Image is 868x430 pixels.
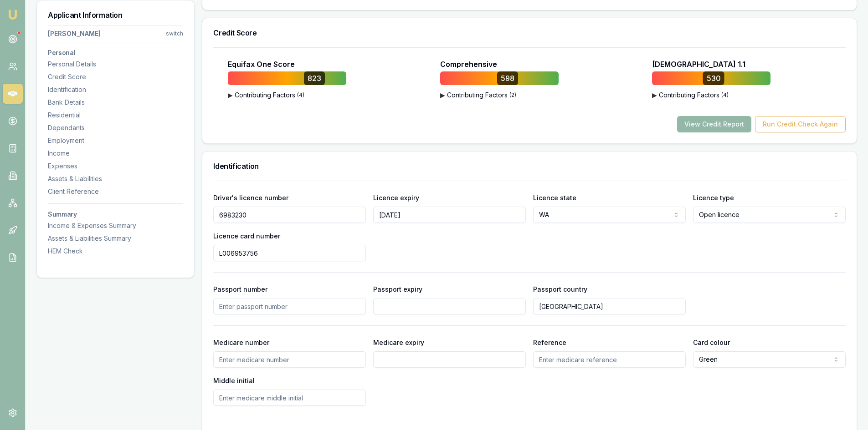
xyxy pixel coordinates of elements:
div: Income [48,149,183,158]
span: ▶ [228,91,233,100]
span: ▶ [652,91,657,100]
input: Enter passport country [533,298,686,314]
input: Enter medicare number [213,351,366,368]
p: Comprehensive [440,59,497,70]
button: View Credit Report [677,116,751,132]
label: Medicare expiry [373,339,424,346]
label: Medicare number [213,339,269,346]
label: Licence card number [213,232,280,240]
h3: Applicant Information [48,11,183,19]
div: Residential [48,111,183,120]
span: ( 2 ) [509,91,516,99]
label: Licence state [533,194,576,202]
div: Client Reference [48,187,183,196]
label: Middle initial [213,377,255,384]
div: HEM Check [48,247,183,256]
div: 823 [304,71,325,85]
span: ( 4 ) [721,91,729,99]
div: Dependants [48,123,183,132]
label: Passport country [533,285,587,293]
div: Personal Details [48,60,183,69]
div: [PERSON_NAME] [48,29,101,38]
h3: Credit Score [213,29,846,36]
h3: Personal [48,50,183,56]
div: 530 [703,71,724,85]
label: Passport number [213,285,267,293]
label: Licence expiry [373,194,419,202]
span: ( 4 ) [297,91,304,99]
div: Assets & Liabilities [48,174,183,183]
input: Enter driver's licence number [213,207,366,223]
label: Licence type [693,194,734,202]
div: Income & Expenses Summary [48,221,183,230]
div: switch [166,30,183,37]
div: Assets & Liabilities Summary [48,234,183,243]
button: ▶Contributing Factors(2) [440,91,559,100]
span: ▶ [440,91,445,100]
input: Enter medicare middle initial [213,390,366,406]
div: 598 [497,71,518,85]
div: Employment [48,136,183,145]
div: Credit Score [48,72,183,81]
input: Enter driver's licence card number [213,245,366,261]
label: Driver's licence number [213,194,288,202]
h3: Identification [213,162,846,170]
p: Equifax One Score [228,59,295,70]
img: emu-icon-u.png [7,9,18,20]
div: Identification [48,85,183,94]
button: ▶Contributing Factors(4) [652,91,770,100]
button: Run Credit Check Again [755,116,846,132]
label: Card colour [693,339,730,346]
p: [DEMOGRAPHIC_DATA] 1.1 [652,59,745,70]
label: Passport expiry [373,285,422,293]
div: Bank Details [48,98,183,107]
button: ▶Contributing Factors(4) [228,91,346,100]
input: Enter medicare reference [533,351,686,368]
label: Reference [533,339,566,346]
div: Expenses [48,162,183,171]
h3: Summary [48,211,183,218]
input: Enter passport number [213,298,366,314]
